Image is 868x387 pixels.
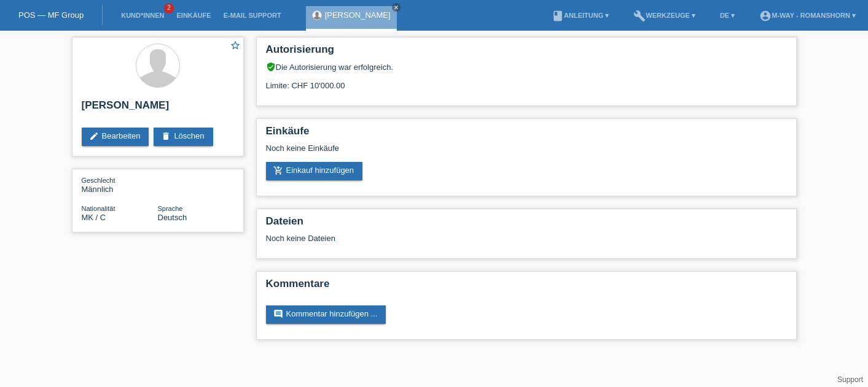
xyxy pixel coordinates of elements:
i: close [393,4,399,10]
span: Geschlecht [82,177,115,184]
span: Deutsch [158,213,187,222]
div: Männlich [82,175,158,194]
i: comment [273,309,283,319]
a: Kund*innen [115,12,170,19]
a: buildWerkzeuge ▾ [627,12,702,19]
i: delete [161,131,171,141]
i: build [633,10,646,22]
i: add_shopping_cart [273,166,283,175]
a: add_shopping_cartEinkauf hinzufügen [266,162,363,180]
i: book [552,10,564,22]
a: commentKommentar hinzufügen ... [266,305,386,324]
a: close [392,3,401,12]
a: account_circlem-way - Romanshorn ▾ [753,12,862,19]
h2: Autorisierung [266,44,787,62]
span: 2 [164,3,174,13]
a: star_border [230,40,241,53]
span: Sprache [158,205,183,212]
span: Mazedonien / C / 23.04.1997 [82,213,106,222]
a: editBearbeiten [82,128,149,146]
span: Nationalität [82,205,115,212]
a: DE ▾ [714,12,741,19]
a: POS — MF Group [18,10,84,20]
a: [PERSON_NAME] [325,10,391,20]
a: E-Mail Support [217,12,287,19]
div: Die Autorisierung war erfolgreich. [266,62,787,72]
h2: Kommentare [266,278,787,296]
a: Einkäufe [170,12,217,19]
h2: Dateien [266,215,787,234]
div: Limite: CHF 10'000.00 [266,72,787,90]
a: deleteLöschen [154,128,213,146]
h2: Einkäufe [266,125,787,144]
i: account_circle [759,10,772,22]
h2: [PERSON_NAME] [82,99,234,118]
div: Noch keine Dateien [266,234,641,243]
a: bookAnleitung ▾ [545,12,615,19]
a: Support [837,375,863,384]
i: verified_user [266,62,276,72]
i: edit [89,131,99,141]
div: Noch keine Einkäufe [266,144,787,162]
i: star_border [230,40,241,51]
